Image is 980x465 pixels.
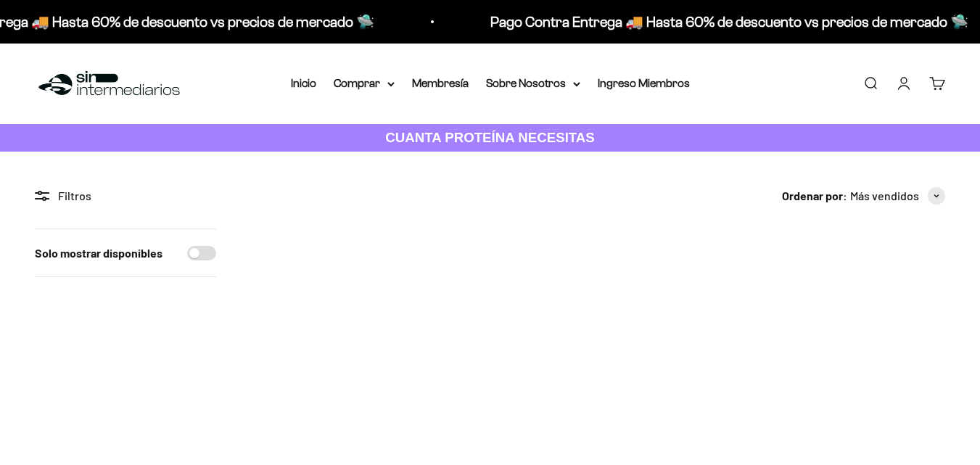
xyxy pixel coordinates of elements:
[35,186,216,205] div: Filtros
[850,186,919,205] span: Más vendidos
[486,74,580,93] summary: Sobre Nosotros
[35,244,162,263] label: Solo mostrar disponibles
[412,77,469,89] a: Membresía
[782,186,847,205] span: Ordenar por:
[598,77,690,89] a: Ingreso Miembros
[385,130,595,145] strong: CUANTA PROTEÍNA NECESITAS
[473,10,951,33] p: Pago Contra Entrega 🚚 Hasta 60% de descuento vs precios de mercado 🛸
[850,186,945,205] button: Más vendidos
[291,77,316,89] a: Inicio
[334,74,395,93] summary: Comprar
